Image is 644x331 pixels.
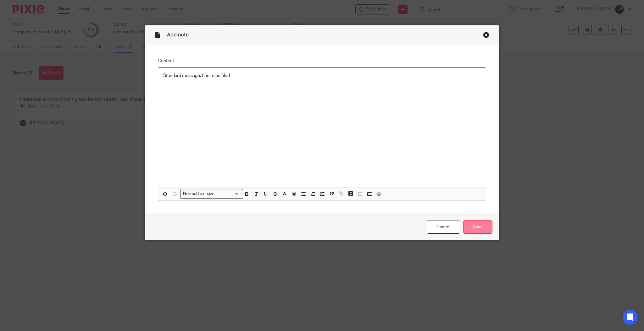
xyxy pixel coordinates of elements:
div: Close this dialog window [483,32,489,38]
input: Save [463,220,492,234]
p: Standard message, fine to be filed [163,73,481,79]
input: Search for option [217,191,239,197]
a: Cancel [427,220,460,234]
span: Normal text size [182,191,216,197]
span: Add note [167,32,189,37]
div: Search for option [180,189,243,199]
label: Content [158,58,486,64]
